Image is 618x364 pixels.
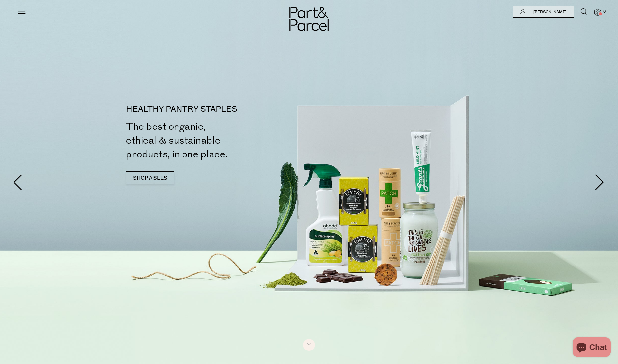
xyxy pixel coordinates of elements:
img: Part&Parcel [289,7,329,31]
inbox-online-store-chat: Shopify online store chat [571,337,613,359]
span: Hi [PERSON_NAME] [527,9,567,15]
p: HEALTHY PANTRY STAPLES [126,105,312,113]
a: SHOP AISLES [126,171,174,184]
a: 0 [594,9,601,16]
a: Hi [PERSON_NAME] [513,6,574,18]
h2: The best organic, ethical & sustainable products, in one place. [126,120,312,161]
span: 0 [602,9,607,14]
